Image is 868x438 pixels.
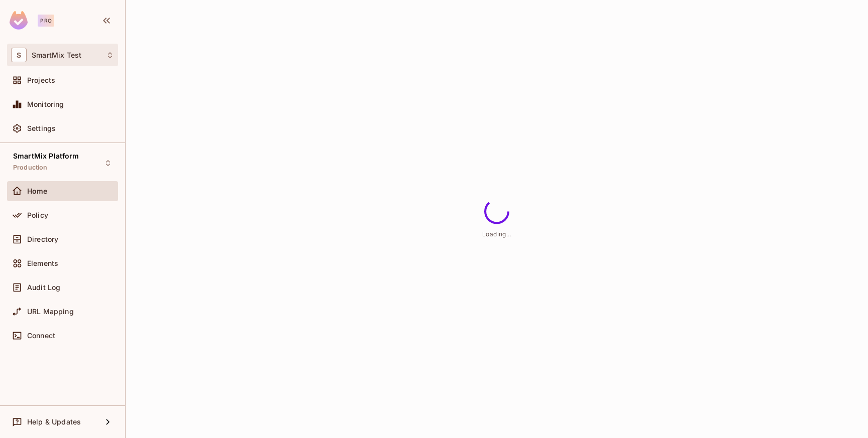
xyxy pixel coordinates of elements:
span: S [11,48,27,62]
span: Monitoring [27,100,64,108]
span: Elements [27,259,58,267]
div: Pro [38,15,54,27]
span: Projects [27,76,55,84]
span: Home [27,187,48,195]
span: Directory [27,235,58,243]
span: Audit Log [27,283,60,291]
span: Connect [27,332,55,340]
img: SReyMgAAAABJRU5ErkJggg== [10,11,28,30]
span: Policy [27,211,48,219]
span: URL Mapping [27,308,74,316]
span: Loading... [482,230,511,237]
span: SmartMix Platform [13,152,79,160]
span: Production [13,164,48,172]
span: Workspace: SmartMix Test [32,51,81,59]
span: Settings [27,124,56,132]
span: Help & Updates [27,418,81,426]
